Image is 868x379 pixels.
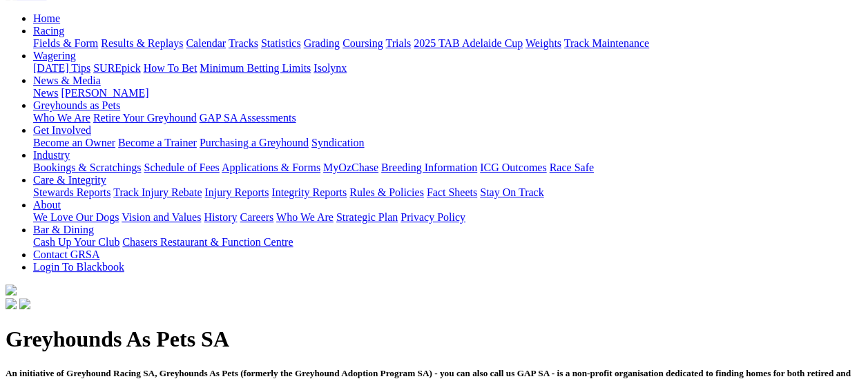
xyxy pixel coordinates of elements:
div: News & Media [33,87,862,99]
a: Tracks [229,37,258,49]
a: Schedule of Fees [144,162,219,173]
a: Bar & Dining [33,224,94,235]
a: News [33,87,58,99]
div: Greyhounds as Pets [33,112,862,124]
a: Fact Sheets [427,186,477,198]
a: Coursing [343,37,383,49]
div: Industry [33,162,862,174]
a: Statistics [261,37,301,49]
a: 2025 TAB Adelaide Cup [414,37,523,49]
a: Privacy Policy [401,211,465,223]
img: twitter.svg [19,298,30,309]
a: Home [33,12,60,24]
h1: Greyhounds As Pets SA [6,327,862,352]
a: MyOzChase [323,162,378,173]
a: Who We Are [33,112,90,124]
a: How To Bet [144,62,197,74]
a: Chasers Restaurant & Function Centre [122,236,293,248]
a: Track Injury Rebate [113,186,202,198]
a: History [204,211,237,223]
a: We Love Our Dogs [33,211,119,223]
a: Rules & Policies [349,186,424,198]
a: Applications & Forms [222,162,320,173]
a: Greyhounds as Pets [33,99,120,111]
a: Become a Trainer [118,137,197,148]
a: Vision and Values [122,211,201,223]
a: Who We Are [276,211,334,223]
a: Bookings & Scratchings [33,162,141,173]
a: Results & Replays [101,37,183,49]
div: Get Involved [33,137,862,149]
a: Racing [33,25,64,37]
a: SUREpick [93,62,140,74]
a: Track Maintenance [564,37,649,49]
div: Bar & Dining [33,236,862,249]
a: Careers [240,211,273,223]
a: GAP SA Assessments [200,112,296,124]
a: [PERSON_NAME] [61,87,148,99]
a: Injury Reports [204,186,269,198]
a: News & Media [33,75,101,86]
a: Fields & Form [33,37,98,49]
a: Cash Up Your Club [33,236,119,248]
a: Calendar [186,37,226,49]
a: Minimum Betting Limits [200,62,311,74]
a: Get Involved [33,124,91,136]
a: Isolynx [314,62,347,74]
a: Grading [304,37,340,49]
a: Syndication [311,137,364,148]
div: About [33,211,862,224]
a: Contact GRSA [33,249,99,260]
a: Trials [385,37,411,49]
a: Retire Your Greyhound [93,112,197,124]
a: Wagering [33,50,76,61]
a: Breeding Information [381,162,477,173]
a: [DATE] Tips [33,62,90,74]
a: Care & Integrity [33,174,106,186]
a: Purchasing a Greyhound [200,137,309,148]
a: Integrity Reports [271,186,347,198]
a: Stewards Reports [33,186,110,198]
div: Racing [33,37,862,50]
a: Industry [33,149,70,161]
div: Care & Integrity [33,186,862,199]
a: Become an Owner [33,137,115,148]
img: logo-grsa-white.png [6,284,17,295]
a: About [33,199,61,211]
a: Login To Blackbook [33,261,124,273]
a: Strategic Plan [336,211,398,223]
a: ICG Outcomes [480,162,546,173]
div: Wagering [33,62,862,75]
img: facebook.svg [6,298,17,309]
a: Weights [525,37,561,49]
a: Race Safe [549,162,593,173]
a: Stay On Track [480,186,543,198]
